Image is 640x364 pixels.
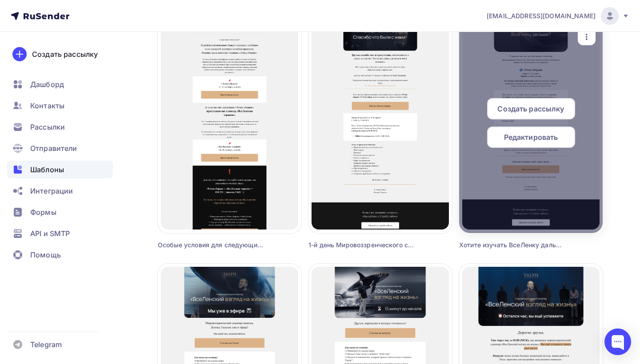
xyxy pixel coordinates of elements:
[7,161,113,178] a: Шаблоны
[504,132,558,142] span: Редактировать
[30,100,64,111] span: Контакты
[30,79,64,90] span: Дашборд
[30,339,62,350] span: Telegram
[32,49,98,59] div: Создать рассылку
[30,143,77,154] span: Отправители
[30,164,64,175] span: Шаблоны
[30,186,73,196] span: Интеграции
[487,12,596,20] span: [EMAIL_ADDRESS][DOMAIN_NAME]
[487,7,629,25] a: [EMAIL_ADDRESS][DOMAIN_NAME]
[497,103,564,114] span: Создать рассылку
[7,75,113,93] a: Дашборд
[308,241,416,249] div: 1-й день Мировоззренческого семинара завершён!
[30,228,70,239] span: API и SMTP
[7,118,113,136] a: Рассылки
[30,207,56,218] span: Формы
[30,122,65,132] span: Рассылки
[7,203,113,221] a: Формы
[158,241,265,249] div: Особые условия для следующих семинаров
[7,139,113,157] a: Отправители
[459,241,567,249] div: Хотите изучать ВсеЛенку дальше?
[7,97,113,115] a: Контакты
[30,249,61,260] span: Помощь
